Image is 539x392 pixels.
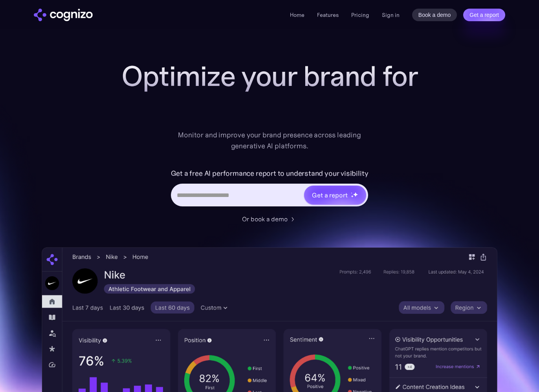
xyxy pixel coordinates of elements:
[242,214,297,224] a: Or book a demo
[290,11,304,18] a: Home
[463,9,505,21] a: Get a report
[173,129,366,151] div: Monitor and improve your brand presence across leading generative AI platforms.
[317,11,339,18] a: Features
[34,9,93,21] img: cognizo logo
[412,9,457,21] a: Book a demo
[303,185,367,205] a: Get a reportstarstarstar
[242,214,288,224] div: Or book a demo
[353,192,358,197] img: star
[351,195,354,198] img: star
[171,167,368,180] label: Get a free AI performance report to understand your visibility
[351,192,352,193] img: star
[112,60,427,92] h1: Optimize your brand for
[312,190,347,200] div: Get a report
[351,11,369,18] a: Pricing
[382,10,400,20] a: Sign in
[171,167,368,210] form: Hero URL Input Form
[34,9,93,21] a: home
